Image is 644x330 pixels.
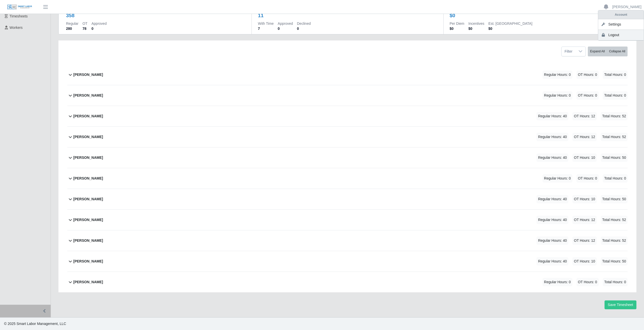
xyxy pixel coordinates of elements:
span: OT Hours: 10 [572,153,597,162]
button: [PERSON_NAME] Regular Hours: 40 OT Hours: 12 Total Hours: 52 [67,127,628,147]
span: OT Hours: 12 [572,216,597,224]
span: © 2025 Smart Labor Management, LLC [4,322,66,326]
dd: 0 [297,26,311,31]
span: Total Hours: 50 [601,153,628,162]
button: Save Timesheet [605,300,636,309]
b: [PERSON_NAME] [73,72,103,77]
b: [PERSON_NAME] [73,155,103,160]
span: Timesheets [10,14,28,18]
dt: Approved [91,21,107,26]
button: [PERSON_NAME] Regular Hours: 0 OT Hours: 0 Total Hours: 0 [67,85,628,106]
button: Collapse All [607,47,628,56]
b: [PERSON_NAME] [73,93,103,98]
span: Regular Hours: 0 [543,71,572,79]
span: Regular Hours: 0 [543,278,572,286]
span: OT Hours: 12 [572,236,597,245]
button: [PERSON_NAME] Regular Hours: 40 OT Hours: 10 Total Hours: 50 [67,147,628,168]
dt: With Time [258,21,274,26]
img: SLM Logo [7,4,32,10]
dt: OT [82,21,87,26]
dd: 7 [258,26,274,31]
strong: Account [615,13,627,16]
span: Workers [10,26,23,30]
button: [PERSON_NAME] Regular Hours: 0 OT Hours: 0 Total Hours: 0 [67,64,628,85]
button: [PERSON_NAME] Regular Hours: 40 OT Hours: 10 Total Hours: 50 [67,251,628,272]
dt: Approved [278,21,293,26]
span: OT Hours: 0 [576,278,599,286]
span: Regular Hours: 40 [536,236,568,245]
dt: Declined [297,21,311,26]
span: Regular Hours: 40 [536,133,568,141]
span: OT Hours: 0 [576,174,599,183]
a: Logout [598,30,644,40]
b: [PERSON_NAME] [73,259,103,264]
b: [PERSON_NAME] [73,114,103,119]
b: [PERSON_NAME] [73,176,103,181]
button: [PERSON_NAME] Regular Hours: 0 OT Hours: 0 Total Hours: 0 [67,168,628,189]
span: Regular Hours: 0 [543,91,572,100]
b: [PERSON_NAME] [73,134,103,140]
span: Total Hours: 52 [601,112,628,120]
button: [PERSON_NAME] Regular Hours: 40 OT Hours: 12 Total Hours: 52 [67,230,628,251]
span: OT Hours: 10 [572,195,597,203]
b: [PERSON_NAME] [73,238,103,243]
b: [PERSON_NAME] [73,217,103,223]
dd: $0 [468,26,484,31]
button: [PERSON_NAME] Regular Hours: 40 OT Hours: 12 Total Hours: 52 [67,210,628,230]
dt: Est. [GEOGRAPHIC_DATA] [488,21,532,26]
span: Regular Hours: 40 [536,216,568,224]
span: Regular Hours: 40 [536,112,568,120]
button: [PERSON_NAME] Regular Hours: 40 OT Hours: 10 Total Hours: 50 [67,189,628,209]
dd: 0 [278,26,293,31]
span: Total Hours: 52 [601,216,628,224]
div: $0 [450,12,455,19]
span: Regular Hours: 40 [536,195,568,203]
span: Total Hours: 0 [603,174,628,183]
span: Total Hours: 0 [603,278,628,286]
span: Total Hours: 52 [601,133,628,141]
span: Total Hours: 50 [601,195,628,203]
span: OT Hours: 0 [576,91,599,100]
a: Settings [598,19,644,30]
a: [PERSON_NAME] [612,4,641,10]
span: Regular Hours: 40 [536,257,568,266]
dd: 280 [66,26,78,31]
div: 11 [258,12,263,19]
dd: $0 [450,26,464,31]
span: Total Hours: 0 [603,71,628,79]
dd: 78 [82,26,87,31]
div: bulk actions [588,47,628,56]
span: Total Hours: 50 [601,257,628,266]
dt: Incentives [468,21,484,26]
span: Total Hours: 52 [601,236,628,245]
b: [PERSON_NAME] [73,279,103,285]
span: OT Hours: 10 [572,257,597,266]
div: 358 [66,12,74,19]
span: OT Hours: 12 [572,133,597,141]
dt: Per Diem [450,21,464,26]
span: OT Hours: 12 [572,112,597,120]
span: Total Hours: 0 [603,91,628,100]
b: [PERSON_NAME] [73,196,103,202]
button: Expand All [588,47,607,56]
dd: 0 [91,26,107,31]
span: Regular Hours: 40 [536,153,568,162]
dd: $0 [488,26,532,31]
span: Filter [562,47,575,56]
button: [PERSON_NAME] Regular Hours: 40 OT Hours: 12 Total Hours: 52 [67,106,628,126]
button: [PERSON_NAME] Regular Hours: 0 OT Hours: 0 Total Hours: 0 [67,272,628,292]
span: Regular Hours: 0 [543,174,572,183]
span: OT Hours: 0 [576,71,599,79]
dt: Regular [66,21,78,26]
